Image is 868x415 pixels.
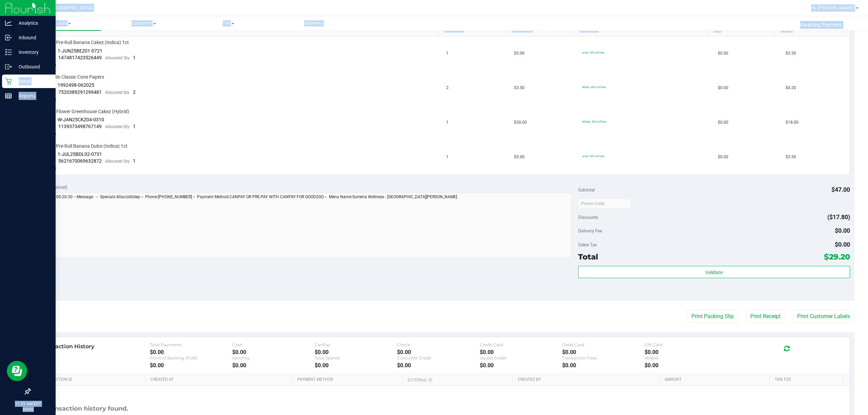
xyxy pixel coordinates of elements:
div: AeroPay [232,355,315,360]
span: $3.50 [786,154,796,160]
span: $47.00 [831,186,850,193]
span: 5621670069632872 [58,158,102,164]
span: 1 [133,55,136,60]
span: Sales Tax [578,242,597,247]
span: $4.20 [786,85,796,91]
inline-svg: Inventory [5,49,12,56]
span: Awaiting Payment [800,21,842,29]
span: FT 0.5g Pre-Roll Banana Cakez (Indica) 1ct [39,39,129,46]
div: $0.00 [232,362,315,369]
inline-svg: Retail [5,78,12,85]
span: Allocated Qty [105,56,130,60]
span: 1992498-062025 [58,82,94,88]
inline-svg: Analytics [5,20,12,26]
a: Created By [518,377,657,382]
span: 1 [133,158,136,164]
span: Purchases [16,20,101,26]
span: [GEOGRAPHIC_DATA] [46,5,93,11]
span: 40acc: 40% off line [582,85,606,89]
span: Allocated Qty [105,124,130,129]
a: Payment Method [297,377,399,382]
span: $30.00 [514,119,527,126]
span: FD 3.5g Flower Greenhouse Cakez (Hybrid) [39,108,129,115]
span: $29.20 [824,252,850,262]
span: Hi, [PERSON_NAME]! [811,5,855,11]
p: 11:29 AM EDT [3,401,53,407]
button: Print Packing Slip [687,310,738,323]
span: $0.00 [718,85,728,91]
span: Allocated Qty [105,159,130,164]
div: CanPay [315,342,397,347]
p: Inventory [12,48,53,56]
div: Total Payments [150,342,232,347]
a: Created At [151,377,290,382]
div: Gift Card [645,342,727,347]
div: $0.00 [397,362,479,369]
span: 1474817423526449 [58,55,102,60]
p: Retail [12,77,53,85]
div: Transaction Fees [562,355,645,360]
div: Check [397,342,479,347]
p: Outbound [12,63,53,71]
span: 1 [446,119,449,126]
span: ($17.80) [827,213,850,221]
span: $5.00 [514,50,525,57]
span: 40dep: 40% off line [582,120,606,123]
inline-svg: Reports [5,92,12,99]
a: Customers [101,16,186,30]
span: srsat: 30% off line [582,154,604,158]
span: 1-JUN25BEZ01-0721 [58,48,102,54]
span: $3.50 [786,50,796,57]
div: $0.00 [645,362,727,369]
div: $0.00 [150,349,232,355]
span: RW 1.25in Classic Cone Papers [39,74,104,80]
span: 7520389291299481 [58,89,102,95]
div: $0.00 [645,349,727,355]
span: $0.00 [718,50,728,57]
span: $0.00 [835,241,850,248]
div: Debit Card [562,342,645,347]
div: $0.00 [480,362,562,369]
span: $5.00 [514,154,525,160]
div: $0.00 [232,349,315,355]
span: W-JAN25CKZ04-0310 [58,117,104,122]
span: 1-JUL25BDL02-0731 [58,151,102,157]
div: $0.00 [562,362,645,369]
span: $0.00 [718,119,728,126]
button: Print Receipt [746,310,785,323]
span: FT 0.5g Pre-Roll Banana Dulce (Indica) 1ct [39,143,127,149]
a: Deliveries [271,16,356,30]
span: 1 [446,50,449,57]
div: Point of Banking (POB) [150,355,232,360]
span: Validate [705,270,723,275]
span: $3.50 [514,85,525,91]
button: Validate [578,266,850,278]
span: srsat: 30% off line [582,51,604,54]
inline-svg: Outbound [5,63,12,70]
a: Transaction ID [40,377,142,382]
span: Deliveries [295,20,332,26]
span: 1 [133,124,136,129]
div: Customer Credit [397,355,479,360]
span: 1 [446,154,449,160]
span: Subtotal [578,187,595,192]
span: 1139373498767149 [58,124,102,129]
div: Issued Credit [480,355,562,360]
p: Analytics [12,19,53,27]
div: Voided [645,355,727,360]
span: Total [578,252,598,262]
span: Allocated Qty [105,90,130,95]
div: $0.00 [480,349,562,355]
div: $0.00 [315,362,397,369]
th: External ID [402,374,512,386]
div: $0.00 [150,362,232,369]
iframe: Resource center [7,361,27,381]
div: Cash [232,342,315,347]
span: Discounts [578,211,598,223]
div: $0.00 [562,349,645,355]
span: $0.00 [718,154,728,160]
p: Reports [12,92,53,100]
input: Promo Code [578,199,631,209]
span: Customers [101,20,185,26]
button: Print Customer Labels [793,310,854,323]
